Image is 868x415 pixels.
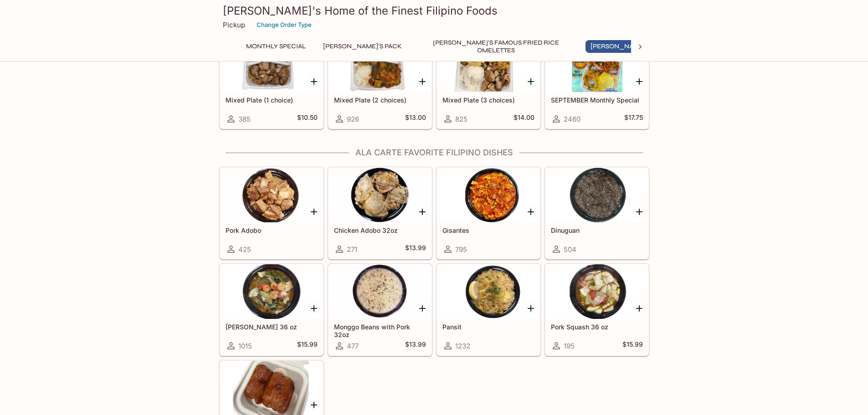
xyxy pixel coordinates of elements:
[417,302,428,314] button: Add Monggo Beans with Pork 32oz
[545,37,648,92] div: SEPTEMBER Monthly Special
[328,37,432,129] a: Mixed Plate (2 choices)926$13.00
[417,206,428,217] button: Add Chicken Adobo 32oz
[220,37,324,129] a: Mixed Plate (1 choice)385$10.50
[297,340,318,351] h5: $15.99
[634,302,645,314] button: Add Pork Squash 36 oz
[308,302,320,314] button: Add Sari Sari 36 oz
[514,113,534,124] h5: $14.00
[417,76,428,87] button: Add Mixed Plate (2 choices)
[308,399,320,410] button: Add Longanisa Sausage 3pcs
[586,40,702,53] button: [PERSON_NAME]'s Mixed Plates
[437,37,540,129] a: Mixed Plate (3 choices)825$14.00
[437,167,540,259] a: Gisantes795
[525,302,537,314] button: Add Pansit
[551,226,643,234] h5: Dinuguan
[437,264,540,319] div: Pansit
[297,113,318,124] h5: $10.50
[442,226,534,234] h5: Gisantes
[328,264,432,356] a: Monggo Beans with Pork 32oz477$13.99
[564,245,576,254] span: 504
[226,226,318,234] h5: Pork Adobo
[220,167,324,259] a: Pork Adobo425
[223,4,646,18] h3: [PERSON_NAME]'s Home of the Finest Filipino Foods
[219,148,649,158] h4: Ala Carte Favorite Filipino Dishes
[329,37,431,92] div: Mixed Plate (2 choices)
[238,342,252,350] span: 1015
[405,244,426,255] h5: $13.99
[545,37,649,129] a: SEPTEMBER Monthly Special2460$17.75
[437,168,540,222] div: Gisantes
[414,40,578,53] button: [PERSON_NAME]'s Famous Fried Rice Omelettes
[308,76,320,87] button: Add Mixed Plate (1 choice)
[442,96,534,104] h5: Mixed Plate (3 choices)
[455,115,467,123] span: 825
[220,37,323,92] div: Mixed Plate (1 choice)
[334,323,426,338] h5: Monggo Beans with Pork 32oz
[405,113,426,124] h5: $13.00
[551,96,643,104] h5: SEPTEMBER Monthly Special
[329,264,431,319] div: Monggo Beans with Pork 32oz
[624,113,643,124] h5: $17.75
[525,206,537,217] button: Add Gisantes
[564,115,580,123] span: 2460
[525,76,537,87] button: Add Mixed Plate (3 choices)
[634,76,645,87] button: Add SEPTEMBER Monthly Special
[634,206,645,217] button: Add Dinuguan
[328,167,432,259] a: Chicken Adobo 32oz271$13.99
[437,264,540,356] a: Pansit1232
[455,342,470,350] span: 1232
[551,323,643,331] h5: Pork Squash 36 oz
[252,18,316,32] button: Change Order Type
[220,264,324,356] a: [PERSON_NAME] 36 oz1015$15.99
[405,340,426,351] h5: $13.99
[308,206,320,217] button: Add Pork Adobo
[329,168,431,222] div: Chicken Adobo 32oz
[437,37,540,92] div: Mixed Plate (3 choices)
[545,167,649,259] a: Dinuguan504
[442,323,534,331] h5: Pansit
[564,342,575,350] span: 195
[347,342,359,350] span: 477
[347,245,357,254] span: 271
[223,20,245,29] p: Pickup
[238,245,251,254] span: 425
[238,115,251,123] span: 385
[318,40,407,53] button: [PERSON_NAME]'s Pack
[545,264,648,319] div: Pork Squash 36 oz
[347,115,359,123] span: 926
[226,96,318,104] h5: Mixed Plate (1 choice)
[455,245,467,254] span: 795
[226,323,318,331] h5: [PERSON_NAME] 36 oz
[334,96,426,104] h5: Mixed Plate (2 choices)
[545,264,649,356] a: Pork Squash 36 oz195$15.99
[545,168,648,222] div: Dinuguan
[622,340,643,351] h5: $15.99
[241,40,311,53] button: Monthly Special
[334,226,426,234] h5: Chicken Adobo 32oz
[220,264,323,319] div: Sari Sari 36 oz
[220,168,323,222] div: Pork Adobo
